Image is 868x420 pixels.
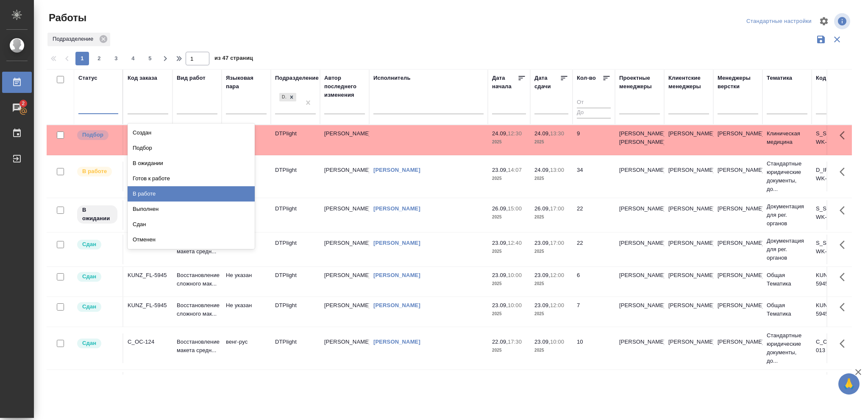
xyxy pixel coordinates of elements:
[835,200,855,221] button: Здесь прячутся важные кнопки
[573,297,615,327] td: 7
[812,267,861,297] td: KUNZ_FL-5945-WK-013
[767,331,807,365] p: Стандартные юридические документы, до...
[320,200,369,230] td: [PERSON_NAME]
[271,297,320,327] td: DTPlight
[668,74,709,91] div: Клиентские менеджеры
[126,54,140,63] span: 4
[550,205,564,212] p: 17:00
[128,338,168,346] div: C_OC-124
[534,174,568,183] p: 2025
[615,162,664,191] td: [PERSON_NAME]
[577,74,596,82] div: Кол-во
[222,267,271,297] td: Не указан
[222,235,271,264] td: Не указан
[492,310,526,318] p: 2025
[222,333,271,363] td: венг-рус
[550,167,564,173] p: 13:00
[508,240,522,246] p: 12:40
[492,74,517,91] div: Дата начала
[835,162,855,182] button: Здесь прячутся важные кнопки
[492,280,526,288] p: 2025
[128,186,255,202] div: В работе
[109,54,123,63] span: 3
[92,54,106,63] span: 2
[320,125,369,155] td: [PERSON_NAME]
[76,301,118,313] div: Менеджер проверил работу исполнителя, передает ее на следующий этап
[550,302,564,308] p: 12:00
[320,372,369,402] td: [PERSON_NAME]
[177,271,217,288] p: Восстановление сложного мак...
[492,247,526,256] p: 2025
[744,15,814,28] div: split button
[271,235,320,264] td: DTPlight
[573,372,615,402] td: 14
[271,162,320,191] td: DTPlight
[82,240,96,249] p: Сдан
[128,171,255,186] div: Готов к работе
[82,339,96,347] p: Сдан
[835,125,855,146] button: Здесь прячутся важные кнопки
[835,333,855,354] button: Здесь прячутся важные кнопки
[664,235,713,264] td: [PERSON_NAME]
[324,74,365,99] div: Автор последнего изменения
[619,74,660,91] div: Проектные менеджеры
[47,11,86,25] span: Работы
[573,333,615,363] td: 10
[767,160,807,193] p: Стандартные юридические документы, до...
[573,267,615,297] td: 6
[222,297,271,327] td: Не указан
[534,302,550,308] p: 23.09,
[834,13,852,29] span: Посмотреть информацию
[573,235,615,264] td: 22
[829,31,845,48] button: Сбросить фильтры
[109,52,123,65] button: 3
[128,217,255,232] div: Сдан
[82,302,96,311] p: Сдан
[373,74,411,82] div: Исполнитель
[82,272,96,281] p: Сдан
[664,162,713,191] td: [PERSON_NAME]
[177,338,217,355] p: Восстановление макета средн...
[128,74,157,82] div: Код заказа
[767,374,807,400] p: Юридическая/финансовая + маркетинг
[492,205,508,212] p: 26.09,
[82,167,107,176] p: В работе
[214,53,253,65] span: из 47 страниц
[53,35,96,43] p: Подразделение
[615,200,664,230] td: [PERSON_NAME]
[508,130,522,137] p: 12:30
[508,205,522,212] p: 15:00
[492,167,508,173] p: 23.09,
[767,202,807,228] p: Документация для рег. органов
[492,213,526,221] p: 2025
[767,237,807,262] p: Документация для рег. органов
[664,200,713,230] td: [PERSON_NAME]
[534,138,568,146] p: 2025
[534,205,550,212] p: 26.09,
[767,271,807,288] p: Общая Тематика
[812,200,861,230] td: S_SNDZ-2316-WK-009
[508,167,522,173] p: 14:07
[508,339,522,345] p: 17:30
[664,125,713,155] td: [PERSON_NAME]
[128,271,168,280] div: KUNZ_FL-5945
[143,54,157,63] span: 5
[271,200,320,230] td: DTPlight
[573,162,615,191] td: 34
[767,301,807,318] p: Общая Тематика
[492,302,508,308] p: 23.09,
[577,98,611,108] input: От
[550,130,564,137] p: 13:30
[534,213,568,221] p: 2025
[534,346,568,355] p: 2025
[619,129,660,146] p: [PERSON_NAME], [PERSON_NAME]
[835,372,855,392] button: Здесь прячутся важные кнопки
[126,52,140,65] button: 4
[718,74,758,91] div: Менеджеры верстки
[76,166,118,177] div: Исполнитель выполняет работу
[271,333,320,363] td: DTPlight
[373,167,420,173] a: [PERSON_NAME]
[508,302,522,308] p: 10:00
[534,74,560,91] div: Дата сдачи
[814,11,834,31] span: Настроить таблицу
